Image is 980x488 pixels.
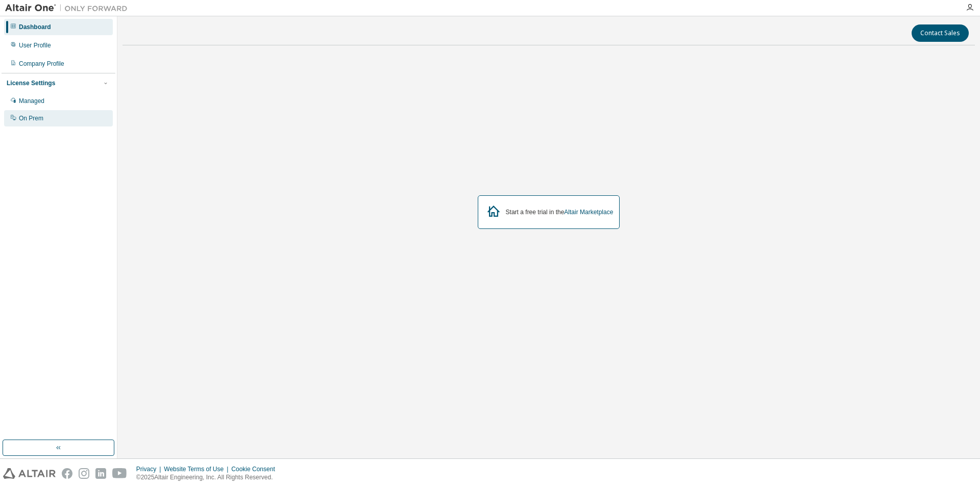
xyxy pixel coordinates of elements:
a: Altair Marketplace [564,209,613,216]
img: Altair One [5,3,133,13]
img: youtube.svg [112,468,127,479]
div: Dashboard [19,23,51,31]
div: Managed [19,97,44,105]
div: License Settings [7,79,55,87]
div: Cookie Consent [231,465,281,473]
img: altair_logo.svg [3,468,56,479]
p: © 2025 Altair Engineering, Inc. All Rights Reserved. [136,473,281,482]
div: User Profile [19,41,51,49]
div: On Prem [19,114,43,122]
div: Privacy [136,465,164,473]
img: linkedin.svg [95,468,106,479]
div: Website Terms of Use [164,465,231,473]
div: Start a free trial in the [506,208,614,216]
img: facebook.svg [62,468,72,479]
img: instagram.svg [79,468,89,479]
div: Company Profile [19,60,64,68]
button: Contact Sales [912,24,969,42]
